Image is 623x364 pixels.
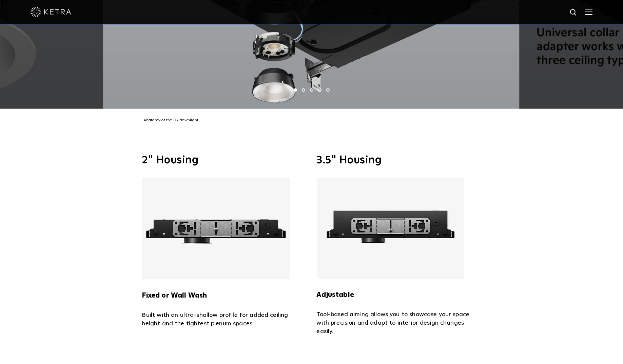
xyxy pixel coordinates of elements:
[317,291,354,298] strong: Adjustable
[317,178,464,279] img: Ketra 3.5" Adjustable Housing with an ultra slim profile
[142,155,307,166] h3: 2" Housing
[317,310,481,336] p: Tool-based aiming allows you to showcase your space with precision and adapt to interior design c...
[585,8,592,15] img: Hamburger%20Nav.svg
[142,311,307,328] p: Built with an ultra-shallow profile for added ceiling height and the tightest plenum spaces.
[142,178,290,279] img: Ketra 2" Fixed or Wall Wash Housing with an ultra slim profile
[569,8,578,17] img: search icon
[31,7,71,17] img: ketra-logo-2019-white
[137,117,490,124] div: Anatomy of the D2 downlight
[142,292,207,299] strong: Fixed or Wall Wash
[317,155,481,166] h3: 3.5" Housing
